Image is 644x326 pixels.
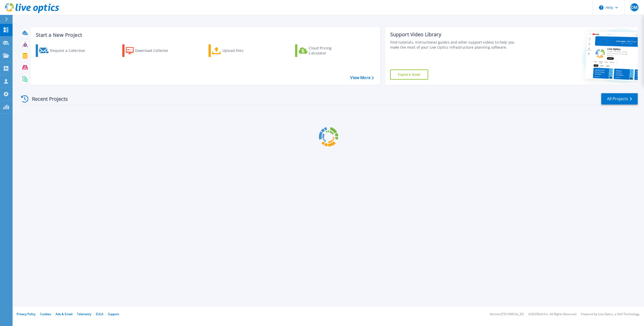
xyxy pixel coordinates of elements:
li: © 2025 Dell Inc. All Rights Reserved [528,313,576,316]
a: Upload Files [209,44,265,57]
a: View More [350,75,374,80]
a: Support [108,312,119,316]
div: Support Video Library [390,31,521,38]
div: Cloud Pricing Calculator [309,46,349,56]
div: Recent Projects [19,93,75,105]
div: Find tutorials, instructional guides and other support videos to help you make the most of your L... [390,40,521,50]
a: Explore Now! [390,70,428,80]
a: Cloud Pricing Calculator [295,44,351,57]
h3: Start a New Project [36,32,374,38]
li: Powered by Live Optics, a Dell Technology [581,313,639,316]
span: DM [631,5,637,9]
div: Download Collector [135,46,175,56]
a: Telemetry [77,312,91,316]
a: Privacy Policy [17,312,35,316]
li: Version: [TECHNICAL_ID] [490,313,524,316]
div: Request a Collection [50,46,90,56]
a: Cookies [40,312,51,316]
a: Download Collector [122,44,178,57]
div: Upload Files [222,46,263,56]
a: Ads & Email [56,312,72,316]
a: EULA [96,312,103,316]
a: Request a Collection [36,44,92,57]
a: All Projects [601,93,638,105]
